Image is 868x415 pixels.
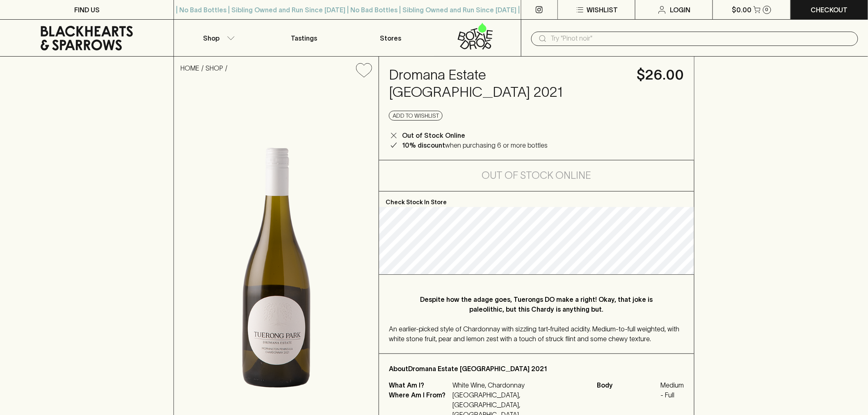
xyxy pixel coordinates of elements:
[291,33,317,43] p: Tastings
[637,66,684,84] h4: $26.00
[389,380,450,390] p: What Am I?
[670,5,691,15] p: Login
[402,141,445,149] b: 10% discount
[811,5,848,15] p: Checkout
[389,111,443,121] button: Add to wishlist
[597,380,659,400] span: Body
[380,33,402,43] p: Stores
[206,64,223,72] a: SHOP
[452,380,587,390] p: White Wine, Chardonnay
[587,5,618,15] p: Wishlist
[405,294,668,314] p: Despite how the adage goes, Tuerongs DO make a right! Okay, that joke is paleolithic, but this Ch...
[661,380,684,400] span: Medium - Full
[353,60,375,81] button: Add to wishlist
[174,20,260,56] button: Shop
[203,33,219,43] p: Shop
[379,192,694,207] p: Check Stock In Store
[551,32,852,45] input: Try "Pinot noir"
[732,5,752,15] p: $0.00
[261,20,347,56] a: Tastings
[74,5,100,15] p: FIND US
[765,7,769,12] p: 0
[389,325,679,342] span: An earlier-picked style of Chardonnay with sizzling tart-fruited acidity. Medium-to-full weighted...
[482,169,591,182] h5: Out of Stock Online
[402,140,548,150] p: when purchasing 6 or more bottles
[402,130,465,140] p: Out of Stock Online
[389,364,684,374] p: About Dromana Estate [GEOGRAPHIC_DATA] 2021
[389,66,627,101] h4: Dromana Estate [GEOGRAPHIC_DATA] 2021
[180,64,199,72] a: HOME
[347,20,434,56] a: Stores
